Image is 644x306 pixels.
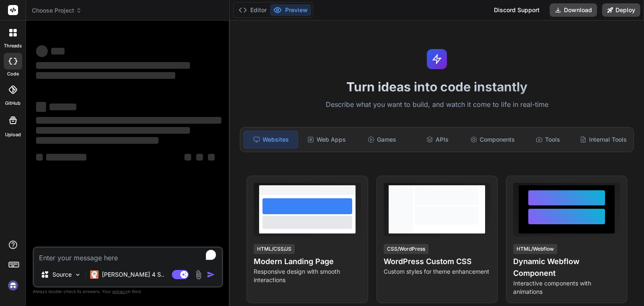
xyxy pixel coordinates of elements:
span: ‌ [36,117,221,124]
button: Editor [235,4,270,16]
p: Interactive components with animations [513,279,620,296]
div: Web Apps [300,131,353,148]
div: CSS/WordPress [384,244,428,254]
p: Always double-check its answers. Your in Bind [33,288,223,296]
h4: Dynamic Webflow Component [513,256,620,279]
span: ‌ [36,102,46,112]
p: [PERSON_NAME] 4 S.. [102,270,164,279]
span: ‌ [196,154,203,161]
span: ‌ [208,154,215,161]
div: Discord Support [489,3,545,17]
div: HTML/CSS/JS [254,244,295,254]
span: ‌ [36,72,175,79]
div: Websites [244,131,298,148]
span: ‌ [184,154,191,161]
img: Claude 4 Sonnet [90,270,99,279]
label: code [7,70,19,78]
div: HTML/Webflow [513,244,557,254]
label: threads [4,42,22,49]
div: Components [466,131,519,148]
p: Custom styles for theme enhancement [384,267,491,276]
span: ‌ [49,104,76,110]
img: Pick Models [74,271,81,278]
textarea: To enrich screen reader interactions, please activate Accessibility in Grammarly extension settings [34,248,222,263]
p: Responsive design with smooth interactions [254,267,361,284]
img: signin [6,278,20,293]
button: Deploy [602,3,640,17]
h4: Modern Landing Page [254,256,361,267]
div: Internal Tools [576,131,630,148]
span: ‌ [36,62,190,69]
label: GitHub [5,100,21,107]
span: ‌ [36,154,43,161]
img: icon [207,270,215,279]
span: ‌ [36,137,158,144]
img: attachment [194,270,203,280]
span: privacy [112,289,127,294]
h4: WordPress Custom CSS [384,256,491,267]
p: Source [52,270,72,279]
span: ‌ [51,48,65,54]
div: Tools [521,131,575,148]
span: ‌ [36,45,48,57]
span: Choose Project [32,6,82,15]
span: ‌ [36,127,190,134]
span: ‌ [46,154,86,161]
h1: Turn ideas into code instantly [235,79,639,94]
label: Upload [5,131,21,138]
button: Preview [270,4,311,16]
button: Download [550,3,597,17]
p: Describe what you want to build, and watch it come to life in real-time [235,99,639,110]
div: Games [355,131,409,148]
div: APIs [410,131,464,148]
